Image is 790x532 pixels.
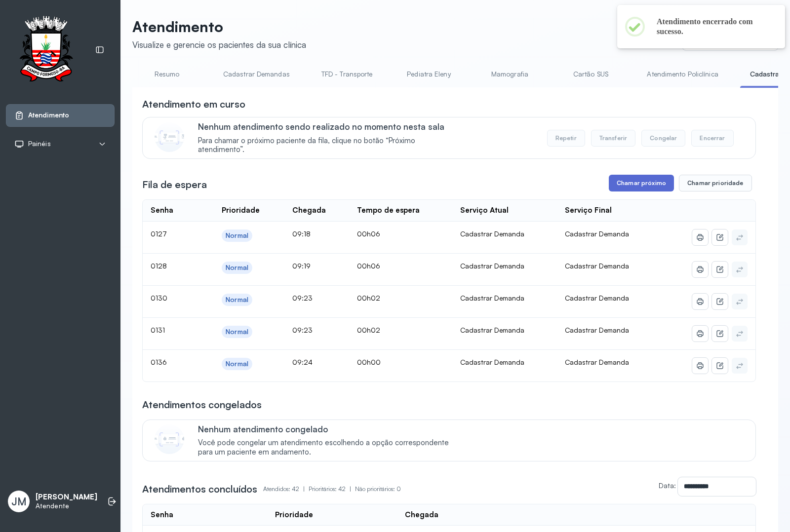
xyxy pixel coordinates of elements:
[151,294,167,302] span: 0130
[198,121,459,132] p: Nenhum atendimento sendo realizado no momento nesta sala
[547,130,585,147] button: Repetir
[460,358,549,367] div: Cadastrar Demanda
[198,136,459,155] span: Para chamar o próximo paciente da fila, clique no botão “Próximo atendimento”.
[151,510,173,520] div: Senha
[155,122,184,152] img: Imagem de CalloutCard
[36,493,97,502] p: [PERSON_NAME]
[609,175,674,191] button: Chamar próximo
[565,206,612,215] div: Serviço Final
[475,66,544,82] a: Mamografia
[226,296,248,304] div: Normal
[132,39,306,50] div: Visualize e gerencie os pacientes da sua clínica
[36,502,97,510] p: Atendente
[14,111,106,120] a: Atendimento
[460,229,549,238] div: Cadastrar Demanda
[460,262,549,270] div: Cadastrar Demanda
[222,206,260,215] div: Prioridade
[565,229,629,238] span: Cadastrar Demanda
[198,438,459,457] span: Você pode congelar um atendimento escolhendo a opção correspondente para um paciente em andamento.
[263,482,309,496] p: Atendidos: 42
[591,130,636,147] button: Transferir
[355,482,401,496] p: Não prioritários: 0
[226,328,248,336] div: Normal
[565,262,629,270] span: Cadastrar Demanda
[198,424,459,434] p: Nenhum atendimento congelado
[226,264,248,272] div: Normal
[357,206,420,215] div: Tempo de espera
[565,326,629,334] span: Cadastrar Demanda
[350,485,351,493] span: |
[292,358,313,366] span: 09:24
[226,231,248,240] div: Normal
[357,262,380,270] span: 00h06
[132,18,306,36] p: Atendimento
[142,482,257,496] h3: Atendimentos concluídos
[460,294,549,303] div: Cadastrar Demanda
[394,66,463,82] a: Pediatra Eleny
[151,262,167,270] span: 0128
[659,481,676,490] label: Data:
[641,130,685,147] button: Congelar
[292,294,313,302] span: 09:23
[28,140,51,148] span: Painéis
[309,482,355,496] p: Prioritários: 42
[226,360,248,368] div: Normal
[357,326,380,334] span: 00h02
[460,206,509,215] div: Serviço Atual
[151,326,165,334] span: 0131
[312,66,383,82] a: TFD - Transporte
[155,424,184,454] img: Imagem de CalloutCard
[151,358,167,366] span: 0136
[679,175,752,191] button: Chamar prioridade
[292,262,311,270] span: 09:19
[292,206,326,215] div: Chegada
[151,229,167,238] span: 0127
[657,17,769,37] h2: Atendimento encerrado com sucesso.
[565,294,629,302] span: Cadastrar Demanda
[357,358,381,366] span: 00h00
[142,398,262,412] h3: Atendimentos congelados
[132,66,201,82] a: Resumo
[691,130,733,147] button: Encerrar
[357,294,380,302] span: 00h02
[565,358,629,366] span: Cadastrar Demanda
[213,66,300,82] a: Cadastrar Demandas
[556,66,625,82] a: Cartão SUS
[142,178,207,191] h3: Fila de espera
[151,206,173,215] div: Senha
[357,229,380,238] span: 00h06
[10,16,81,84] img: Logotipo do estabelecimento
[275,510,313,520] div: Prioridade
[460,326,549,335] div: Cadastrar Demanda
[142,97,245,111] h3: Atendimento em curso
[405,510,438,520] div: Chegada
[637,66,728,82] a: Atendimento Policlínica
[292,326,313,334] span: 09:23
[292,229,311,238] span: 09:18
[28,111,69,119] span: Atendimento
[303,485,305,493] span: |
